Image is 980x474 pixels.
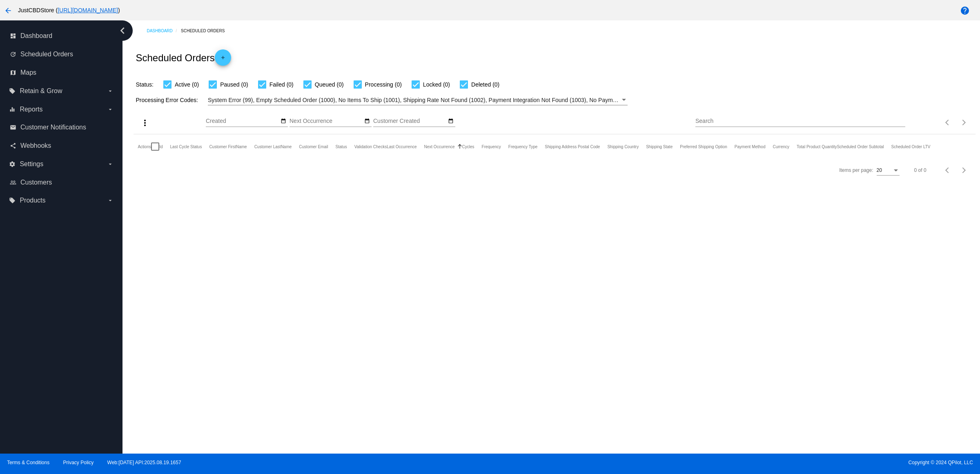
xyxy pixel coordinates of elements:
i: share [10,142,16,149]
button: Change sorting for PaymentMethod.Type [735,144,766,149]
span: Webhooks [20,142,51,149]
mat-icon: add [218,55,228,65]
i: local_offer [9,197,16,204]
button: Change sorting for CustomerEmail [299,144,328,149]
i: settings [9,161,16,167]
a: [URL][DOMAIN_NAME] [58,7,118,13]
span: Processing Error Codes: [136,97,198,103]
a: Privacy Policy [63,460,94,465]
i: equalizer [9,106,16,113]
span: Paused (0) [220,80,248,89]
a: Dashboard [147,24,181,37]
button: Change sorting for CustomerFirstName [209,144,247,149]
span: Customer Notifications [20,124,86,131]
mat-header-cell: Actions [138,134,151,159]
i: arrow_drop_down [107,197,114,204]
mat-select: Filter by Processing Error Codes [208,95,628,105]
i: dashboard [10,33,16,39]
mat-icon: date_range [364,118,370,125]
button: Next page [956,114,972,131]
span: Active (0) [175,80,199,89]
input: Next Occurrence [290,118,363,125]
span: JustCBDStore ( ) [18,7,120,13]
span: Deleted (0) [471,80,499,89]
i: chevron_left [116,24,129,37]
mat-header-cell: Validation Checks [354,134,387,159]
button: Change sorting for ShippingState [646,144,673,149]
span: Failed (0) [269,80,294,89]
a: update Scheduled Orders [10,48,114,61]
button: Change sorting for Id [159,144,163,149]
span: Retain & Grow [20,87,62,95]
span: Copyright © 2024 QPilot, LLC [497,460,973,465]
i: arrow_drop_down [107,161,114,167]
i: arrow_drop_down [107,88,114,94]
span: Maps [20,69,36,76]
h2: Scheduled Orders [136,49,231,66]
mat-icon: date_range [448,118,454,125]
a: share Webhooks [10,139,114,152]
button: Change sorting for ShippingPostcode [545,144,600,149]
span: Products [20,197,45,204]
a: Web:[DATE] API:2025.08.19.1657 [107,460,181,465]
button: Change sorting for Cycles [462,144,474,149]
span: 20 [877,167,882,173]
span: Processing (0) [365,80,402,89]
a: Scheduled Orders [181,24,232,37]
input: Customer Created [373,118,447,125]
button: Previous page [940,162,956,178]
a: Terms & Conditions [7,460,49,465]
i: local_offer [9,88,16,94]
span: Locked (0) [423,80,450,89]
mat-icon: help [960,6,970,16]
a: map Maps [10,66,114,79]
mat-header-cell: Total Product Quantity [797,134,837,159]
span: Scheduled Orders [20,51,73,58]
mat-icon: date_range [281,118,286,125]
mat-icon: more_vert [140,118,150,128]
i: map [10,69,16,76]
i: people_outline [10,179,16,186]
button: Change sorting for CustomerLastName [254,144,292,149]
button: Change sorting for FrequencyType [508,144,538,149]
i: arrow_drop_down [107,106,114,113]
button: Next page [956,162,972,178]
span: Settings [20,160,43,168]
div: 0 of 0 [914,167,927,173]
mat-icon: arrow_back [3,6,13,16]
span: Customers [20,179,52,186]
a: email Customer Notifications [10,121,114,134]
button: Change sorting for LifetimeValue [891,144,931,149]
span: Dashboard [20,32,52,40]
i: update [10,51,16,58]
button: Change sorting for NextOccurrenceUtc [424,144,455,149]
input: Search [695,118,905,125]
a: dashboard Dashboard [10,29,114,42]
span: Queued (0) [315,80,344,89]
button: Change sorting for Frequency [482,144,501,149]
a: people_outline Customers [10,176,114,189]
button: Change sorting for Subtotal [837,144,884,149]
span: Status: [136,81,154,88]
i: email [10,124,16,131]
button: Change sorting for CurrencyIso [773,144,789,149]
span: Reports [20,106,42,113]
button: Previous page [940,114,956,131]
input: Created [206,118,279,125]
mat-select: Items per page: [877,168,900,174]
button: Change sorting for ShippingCountry [607,144,639,149]
button: Change sorting for PreferredShippingOption [680,144,727,149]
div: Items per page: [839,167,873,173]
button: Change sorting for LastProcessingCycleId [170,144,202,149]
button: Change sorting for Status [335,144,347,149]
button: Change sorting for LastOccurrenceUtc [387,144,416,149]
